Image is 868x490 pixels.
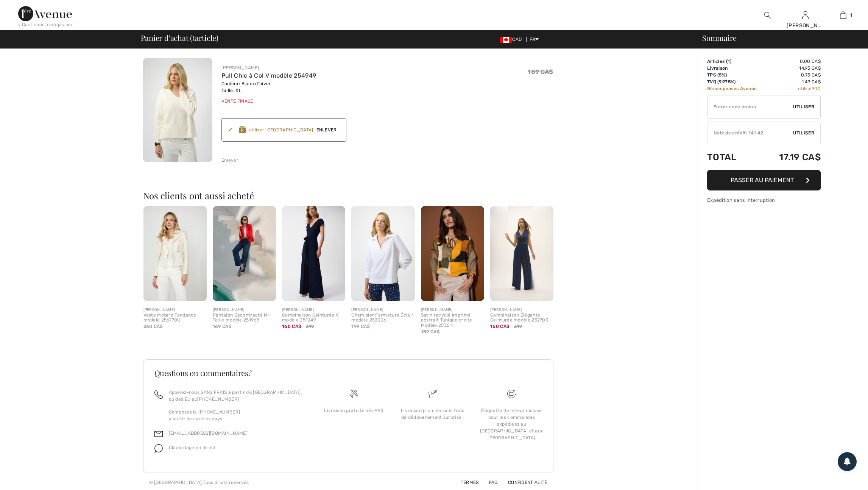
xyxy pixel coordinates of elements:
[143,307,207,313] div: [PERSON_NAME]
[499,480,547,485] a: Confidentialité
[282,307,345,313] div: [PERSON_NAME]
[399,407,466,421] div: Livraison promise sans frais de dédouanement surprise !
[507,390,516,398] img: Livraison gratuite dès 99$
[478,407,545,441] div: Étiquette de retour incluse pour les commandes expédiées au [GEOGRAPHIC_DATA] et aux [GEOGRAPHIC_...
[306,323,314,330] span: 319
[452,480,479,485] a: Termes
[421,313,484,328] div: Satin recyclé imprimé abstrait Tunique droite Modèle 253011
[500,37,525,42] span: CAD
[764,11,771,20] img: recherche
[421,206,484,301] img: Satin recyclé imprimé abstrait Tunique droite Modèle 253011
[421,307,484,313] div: [PERSON_NAME]
[313,126,340,133] span: Enlever
[154,390,163,399] img: call
[213,324,232,329] span: 169 CA$
[320,407,387,414] div: Livraison gratuite dès 99$
[707,78,769,85] td: TVQ (9.975%)
[18,6,72,21] img: 1ère Avenue
[707,144,769,170] td: Total
[480,480,498,485] a: FAQ
[169,445,216,450] span: Clavardage en direct
[769,85,821,92] td: utilisé
[707,170,821,190] button: Passer au paiement
[824,11,862,20] a: 1
[351,206,415,301] img: Chemisier Fermeture Éclair modèle 253026
[707,72,769,78] td: TPS (5%)
[707,65,769,72] td: Livraison
[500,37,512,43] img: Canadian Dollar
[490,307,553,313] div: [PERSON_NAME]
[169,409,305,422] p: Composez le [PHONE_NUMBER] à partir des autres pays.
[143,191,559,200] h2: Nos clients ont aussi acheté
[221,98,316,105] div: Vente finale
[282,324,301,329] span: 160 CA$
[812,86,821,91] span: 900
[421,329,440,334] span: 189 CA$
[707,197,821,204] div: Expédition sans interruption
[213,206,276,301] img: Pantalon Décontracté Mi-Taille modèle 251968
[850,12,852,19] span: 1
[169,431,248,436] a: [EMAIL_ADDRESS][DOMAIN_NAME]
[18,21,73,28] div: < Continuer à magasiner
[349,390,358,398] img: Livraison gratuite dès 99$
[429,390,437,398] img: Livraison promise sans frais de dédouanement surprise&nbsp;!
[249,126,313,133] div: utiliser [GEOGRAPHIC_DATA]
[221,80,316,94] div: Couleur: Blanc d'hiver Taille: XL
[707,95,793,118] input: Code promo
[802,11,809,19] a: Se connecter
[154,369,542,377] h3: Questions ou commentaires?
[769,144,821,170] td: 17.19 CA$
[490,324,510,329] span: 160 CA$
[143,206,207,301] img: Veste Motard Tendance modèle 256770U
[213,307,276,313] div: [PERSON_NAME]
[731,176,794,184] span: Passer au paiement
[192,32,195,42] span: 1
[143,58,212,162] img: Pull Chic à Col V modèle 254949
[149,479,249,486] div: © [GEOGRAPHIC_DATA] Tous droits reservés
[528,68,553,75] span: 189 CA$
[514,323,522,330] span: 319
[143,324,163,329] span: 260 CA$
[840,11,846,20] img: Mon panier
[530,37,539,42] span: FR
[490,313,553,323] div: Combinaison Élégante Ceinturée modèle 252703
[141,34,219,42] span: Panier d'achat ( article)
[239,126,246,133] img: Reward-Logo.svg
[351,324,370,329] span: 199 CA$
[282,313,345,323] div: Combinaison Ceinturée V modèle 251049
[769,78,821,85] td: 1.49 CA$
[793,103,814,110] span: Utiliser
[221,72,316,79] a: Pull Chic à Col V modèle 254949
[769,72,821,78] td: 0.75 CA$
[769,65,821,72] td: 14.95 CA$
[197,396,239,402] a: [PHONE_NUMBER]
[707,58,769,65] td: Articles ( )
[769,58,821,65] td: 0.00 CA$
[707,85,769,92] td: Récompenses Avenue
[143,313,207,323] div: Veste Motard Tendance modèle 256770U
[793,130,814,136] span: Utiliser
[802,11,809,20] img: Mes infos
[169,389,305,403] p: Appelez-nous SANS FRAIS à partir du [GEOGRAPHIC_DATA] ou des EU au
[351,313,415,323] div: Chemisier Fermeture Éclair modèle 253026
[787,22,824,30] div: [PERSON_NAME]
[228,125,239,134] div: ✔
[707,130,793,136] div: Note de crédit: 141.42
[728,59,730,64] span: 1
[213,313,276,323] div: Pantalon Décontracté Mi-Taille modèle 251968
[154,430,163,438] img: email
[490,206,553,301] img: Combinaison Élégante Ceinturée modèle 252703
[351,307,415,313] div: [PERSON_NAME]
[221,157,238,164] div: Enlever
[282,206,345,301] img: Combinaison Ceinturée V modèle 251049
[693,34,863,42] div: Sommaire
[154,444,163,453] img: chat
[221,64,316,71] div: [PERSON_NAME]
